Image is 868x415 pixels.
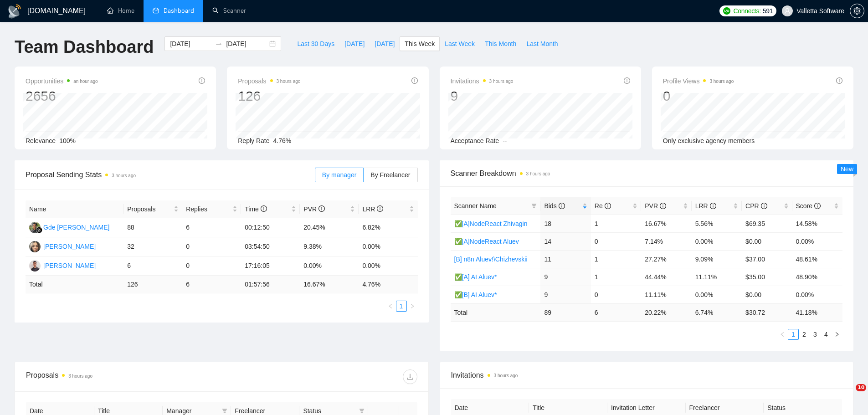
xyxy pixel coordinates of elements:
[370,36,400,51] button: [DATE]
[821,329,831,339] a: 4
[451,76,514,87] span: Invitations
[832,329,842,340] li: Next Page
[641,286,691,303] td: 11.11%
[733,6,760,16] span: Connects:
[454,202,497,210] span: Scanner Name
[359,237,417,256] td: 0.00%
[359,256,417,276] td: 0.00%
[344,39,365,49] span: [DATE]
[277,79,301,84] time: 3 hours ago
[792,303,842,321] td: 41.18 %
[226,39,267,49] input: End date
[792,286,842,303] td: 0.00%
[784,8,791,14] span: user
[454,220,528,227] a: ✅[A]NodeReact Zhivagin
[170,39,211,49] input: Start date
[799,329,810,340] li: 2
[814,203,821,209] span: info-circle
[29,260,41,272] img: MK
[123,237,182,256] td: 32
[451,137,499,144] span: Acceptance Rate
[396,301,406,311] a: 1
[26,169,315,180] span: Proposal Sending Stats
[212,7,246,15] a: searchScanner
[692,268,742,286] td: 11.11%
[710,203,716,209] span: info-circle
[26,200,123,218] th: Name
[723,7,730,15] img: upwork-logo.png
[300,237,359,256] td: 9.38%
[605,203,611,209] span: info-circle
[29,223,110,231] a: GKGde [PERSON_NAME]
[788,329,798,339] a: 1
[526,39,558,49] span: Last Month
[322,171,356,179] span: By manager
[451,369,842,381] span: Invitations
[645,202,666,210] span: PVR
[792,215,842,232] td: 14.58%
[182,237,241,256] td: 0
[494,373,518,378] time: 3 hours ago
[370,171,410,179] span: By Freelancer
[595,202,611,210] span: Re
[375,39,395,49] span: [DATE]
[411,77,418,84] span: info-circle
[238,76,300,87] span: Proposals
[29,261,96,269] a: MK[PERSON_NAME]
[407,301,418,312] button: right
[303,205,325,213] span: PVR
[400,36,440,51] button: This Week
[199,77,205,84] span: info-circle
[385,301,396,312] li: Previous Page
[182,276,241,293] td: 6
[663,76,734,87] span: Profile Views
[788,329,799,340] li: 1
[777,329,788,340] button: left
[68,374,92,379] time: 3 hours ago
[300,256,359,276] td: 0.00%
[540,232,591,250] td: 14
[222,408,227,414] span: filter
[763,6,773,16] span: 591
[834,332,840,337] span: right
[540,286,591,303] td: 9
[792,250,842,268] td: 48.61%
[591,232,641,250] td: 0
[540,250,591,268] td: 11
[215,40,222,47] span: to
[692,215,742,232] td: 5.56%
[641,303,691,321] td: 20.22 %
[123,218,182,237] td: 88
[792,268,842,286] td: 48.90%
[531,203,537,209] span: filter
[540,268,591,286] td: 9
[451,303,541,321] td: Total
[127,204,172,214] span: Proposals
[396,301,407,312] li: 1
[245,205,267,213] span: Time
[215,40,222,47] span: swap-right
[440,36,480,51] button: Last Week
[480,36,521,51] button: This Month
[544,202,565,210] span: Bids
[339,36,370,51] button: [DATE]
[692,286,742,303] td: 0.00%
[692,250,742,268] td: 9.09%
[591,286,641,303] td: 0
[29,242,96,250] a: VS[PERSON_NAME]
[29,222,41,233] img: GK
[241,218,300,237] td: 00:12:50
[792,232,842,250] td: 0.00%
[856,384,866,391] span: 10
[529,199,539,213] span: filter
[238,87,300,105] div: 126
[241,276,300,293] td: 01:57:56
[641,250,691,268] td: 27.27%
[261,205,267,212] span: info-circle
[238,137,269,144] span: Reply Rate
[742,286,792,303] td: $0.00
[832,329,842,340] button: right
[388,303,393,309] span: left
[850,7,864,15] span: setting
[454,273,497,281] a: ✅[A] AI Aluev*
